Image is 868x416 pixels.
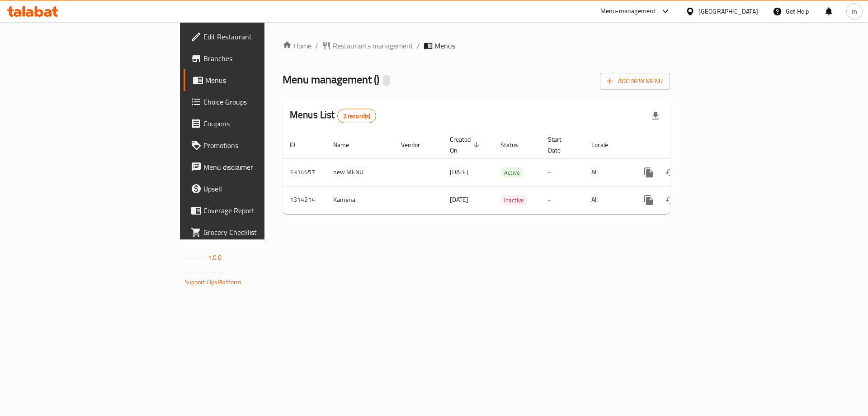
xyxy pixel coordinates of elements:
[333,139,361,150] span: Name
[698,6,758,16] div: [GEOGRAPHIC_DATA]
[638,189,660,211] button: more
[326,158,394,186] td: new MENU
[203,183,318,194] span: Upsell
[184,91,325,113] a: Choice Groups
[203,53,318,64] span: Branches
[326,186,394,214] td: Kamena
[660,162,681,183] button: Change Status
[184,276,242,288] a: Support.OpsPlatform
[500,195,528,206] span: Inactive
[205,75,318,86] span: Menus
[417,40,420,51] li: /
[338,112,376,120] span: 2 record(s)
[283,69,379,90] span: Menu management ( )
[638,162,660,183] button: more
[203,162,318,172] span: Menu disclaimer
[434,40,455,51] span: Menus
[401,139,432,150] span: Vendor
[184,267,226,279] span: Get support on:
[450,134,482,156] span: Created On
[607,76,663,87] span: Add New Menu
[203,227,318,238] span: Grocery Checklist
[184,221,325,243] a: Grocery Checklist
[283,131,732,214] table: enhanced table
[322,40,413,51] a: Restaurants management
[600,73,670,90] button: Add New Menu
[184,156,325,178] a: Menu disclaimer
[283,40,670,51] nav: breadcrumb
[184,134,325,156] a: Promotions
[500,139,530,150] span: Status
[541,186,584,214] td: -
[203,205,318,216] span: Coverage Report
[541,158,584,186] td: -
[184,252,207,263] span: Version:
[203,31,318,42] span: Edit Restaurant
[184,178,325,200] a: Upsell
[337,109,377,123] div: Total records count
[184,26,325,48] a: Edit Restaurant
[333,40,413,51] span: Restaurants management
[184,113,325,134] a: Coupons
[645,105,666,127] div: Export file
[660,189,681,211] button: Change Status
[591,139,620,150] span: Locale
[450,166,468,178] span: [DATE]
[600,6,656,17] div: Menu-management
[500,195,528,206] div: Inactive
[290,139,307,150] span: ID
[631,131,732,159] th: Actions
[290,108,376,123] h2: Menus List
[852,6,857,16] span: m
[203,96,318,107] span: Choice Groups
[584,186,631,214] td: All
[584,158,631,186] td: All
[184,48,325,69] a: Branches
[450,194,468,206] span: [DATE]
[203,118,318,129] span: Coupons
[203,140,318,151] span: Promotions
[184,69,325,91] a: Menus
[184,200,325,221] a: Coverage Report
[500,167,524,178] span: Active
[548,134,573,156] span: Start Date
[208,252,222,263] span: 1.0.0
